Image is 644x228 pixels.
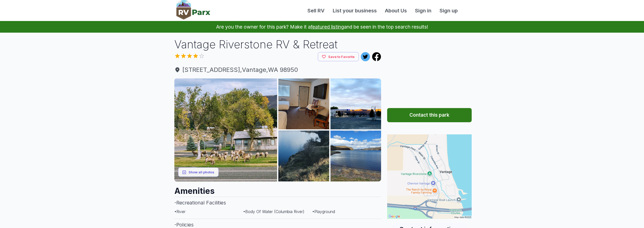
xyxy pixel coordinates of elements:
h1: Vantage Riverstone RV & Retreat [174,37,381,52]
a: featured listing [311,24,344,30]
h2: Amenities [174,181,381,197]
button: Save to Favorite [318,52,359,61]
button: Contact this park [387,108,472,122]
a: About Us [381,7,411,14]
img: AAcXr8oDTOYTDSUgsWKhJlYcAoXf6S30uvJkPe2ZvlpM-smrWa3hcJ2TO17rg7H16ehMjAU3v2gw7dbvZvHQYqIhN0RoC5f5p... [330,131,381,181]
span: [STREET_ADDRESS] , Vantage , WA 98950 [174,65,381,74]
img: AAcXr8p5fxTUb9QAVMQIslnNOZfOYSg7rZ-rj1w7GZQAYpkcRdxfL-bXwQXD8jN7FipwZ-Yw7eX__QCPceKqq7DyMHJKLQVtZ... [278,131,329,181]
img: AAcXr8rQNZ2VRKLa2Flj-UQqiw-zYtTNB_gRDZsuP3clm-yUDzRZcmuv96l6kHMY5BV20iwfqIVOWMLFWVilLtZisSWw46Bxj... [174,78,277,181]
img: Map for Vantage Riverstone RV & Retreat [387,134,472,219]
a: List your business [329,7,381,14]
p: Are you the owner for this park? Make it a and be seen in the top search results! [6,21,638,33]
a: Sign up [435,7,462,14]
span: • River [174,209,185,214]
h3: - Recreational Facilities [174,197,381,209]
a: Sign in [411,7,435,14]
button: Show all photos [178,168,219,177]
img: AAcXr8oT1n_pBiOu2oObrSI8IRu73rte57F21kqwhHFhogDWz8Lmg44bRBla4vReal8tYO6Tf40kclPnOR5Xa3kWyRROGFzCW... [278,78,329,129]
a: [STREET_ADDRESS],Vantage,WA 98950 [174,65,381,74]
iframe: Advertisement [387,37,472,100]
span: • Playground [312,209,335,214]
a: Sell RV [303,7,329,14]
img: AAcXr8qPMcXiQOUxugJs2-8pOeln_spsOPbEDoJd7UtH9eUymzdJWyzfpa_LhhCfrB21ocPNJbfddS8EnIh35GcVrIs41HyDD... [330,78,381,129]
span: • Body Of Water (Columbia River) [243,209,304,214]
